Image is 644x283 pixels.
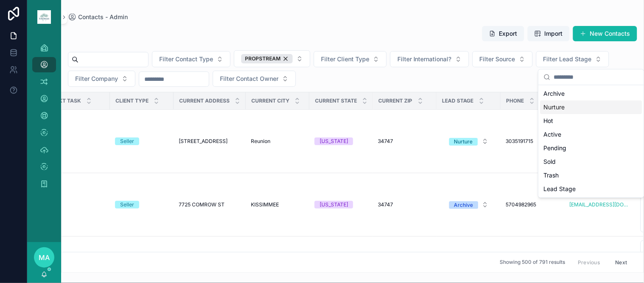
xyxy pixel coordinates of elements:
span: 5704982965 [506,201,537,208]
div: Nurture [454,138,473,146]
button: Import [528,26,570,41]
button: Unselect 981 [241,54,293,63]
span: Import [545,29,563,38]
div: Sold [540,155,642,169]
div: scrollable content [27,34,61,203]
span: Lead Stage [442,97,474,104]
a: 34747 [378,138,432,145]
span: Filter Contact Owner [220,74,278,83]
span: Current Address [179,97,230,104]
button: Select Button [213,71,296,87]
span: Next Task [52,97,81,104]
a: 7725 COMROW ST [179,201,241,208]
a: Contacts - Admin [68,13,128,21]
a: [US_STATE] [315,201,368,209]
span: MA [39,252,50,263]
button: Select Button [472,51,533,67]
a: Select Button [442,133,496,149]
span: PROPSTREAM [245,55,281,62]
div: [US_STATE] [320,201,348,209]
a: [US_STATE] [315,137,368,145]
a: [EMAIL_ADDRESS][DOMAIN_NAME] [570,201,630,208]
button: Select Button [442,197,495,212]
span: 34747 [378,201,394,208]
span: Current Zip [379,97,413,104]
div: Seller [120,137,134,145]
button: Select Button [442,134,495,149]
span: KISSIMMEE [251,201,279,208]
a: Reunion [251,138,304,145]
button: Select Button [68,71,135,87]
a: [STREET_ADDRESS] [179,138,241,145]
span: Filter Company [75,74,118,83]
div: Seller [120,201,134,209]
div: Nurture [540,100,642,114]
div: Active [540,128,642,141]
span: Showing 500 of 791 results [500,259,565,266]
div: [US_STATE] [320,137,348,145]
button: Next [610,256,633,269]
a: 34747 [378,201,432,208]
a: 3035191715 [506,138,560,145]
div: Pending [540,141,642,155]
div: Lead Stage [540,182,642,196]
img: App logo [37,10,51,24]
button: Select Button [152,51,231,67]
button: Select Button [314,51,387,67]
span: Filter Lead Stage [543,55,592,63]
div: Trash [540,169,642,182]
a: Seller [115,201,169,209]
button: Export [482,26,524,41]
span: Reunion [251,138,270,145]
span: 34747 [378,138,394,145]
span: Client Type [115,97,149,104]
span: Current State [315,97,357,104]
button: Select Button [234,50,310,67]
span: Current City [251,97,290,104]
div: Suggestions [539,85,644,197]
button: Select Button [390,51,469,67]
span: [STREET_ADDRESS] [179,138,228,145]
span: Contacts - Admin [78,13,128,21]
div: Archive [540,87,642,100]
button: New Contacts [573,26,637,41]
a: Seller [115,137,169,145]
span: Filter Source [480,55,515,63]
button: Select Button [536,51,609,67]
a: 5704982965 [506,201,560,208]
span: Phone [506,97,524,104]
div: Archive [454,201,473,209]
span: 3035191715 [506,138,534,145]
span: Filter Contact Type [159,55,213,63]
a: Select Button [442,197,496,213]
div: Hot [540,114,642,128]
span: Filter Client Type [321,55,369,63]
span: Filter International? [397,55,452,63]
span: 7725 COMROW ST [179,201,225,208]
a: KISSIMMEE [251,201,304,208]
